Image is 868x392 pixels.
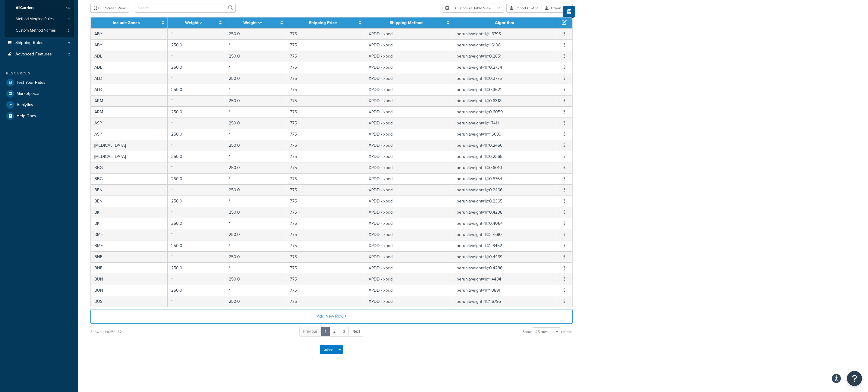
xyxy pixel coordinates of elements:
[453,229,556,240] td: perunitweight=1@2.7580
[453,218,556,229] td: perunitweight=1@0.4064
[5,49,74,60] a: Advanced Features2
[91,274,168,285] td: BUN
[286,73,365,84] td: 7.75
[91,62,168,73] td: ADL
[286,296,365,307] td: 7.75
[365,162,453,173] td: XPDD - xpdd
[453,118,556,129] td: perunitweight=1@1.7411
[5,77,74,88] a: Test Your Rates
[225,51,287,62] td: 250.0
[365,274,453,285] td: XPDD - xpdd
[453,240,556,251] td: perunitweight=1@2.6452
[225,73,287,84] td: 250.0
[225,95,287,106] td: 250.0
[91,207,168,218] td: BKH
[299,327,322,337] a: Previous
[91,140,168,151] td: [MEDICAL_DATA]
[847,371,862,386] button: Open Resource Center
[286,51,365,62] td: 7.75
[16,28,56,33] span: Custom Method Names
[5,2,74,14] a: AllCarriers13
[286,274,365,285] td: 7.75
[286,196,365,207] td: 7.75
[16,5,34,11] span: All Carriers
[5,88,74,99] a: Marketplace
[17,80,46,85] span: Test Your Rates
[453,28,556,39] td: perunitweight=1@1.6795
[453,184,556,196] td: perunitweight=1@0.2466
[453,274,556,285] td: perunitweight=1@1.4484
[225,274,287,285] td: 250.0
[91,240,168,251] td: BME
[365,84,453,95] td: XPDD - xpdd
[365,28,453,39] td: XPDD - xpdd
[91,251,168,262] td: BNE
[91,262,168,274] td: BNE
[365,196,453,207] td: XPDD - xpdd
[225,296,287,307] td: 250.0
[365,207,453,218] td: XPDD - xpdd
[91,129,168,140] td: ASP
[453,262,556,274] td: perunitweight=1@0.4286
[168,129,225,140] td: 250.0
[91,229,168,240] td: BME
[453,251,556,262] td: perunitweight=1@0.4469
[453,84,556,95] td: perunitweight=1@0.3621
[453,151,556,162] td: perunitweight=1@0.2365
[5,99,74,110] li: Analytics
[91,162,168,173] td: BBG
[365,173,453,184] td: XPDD - xpdd
[442,4,504,13] button: Customize Table View
[563,6,575,17] button: Show Help Docs
[286,62,365,73] td: 7.75
[365,285,453,296] td: XPDD - xpdd
[16,17,54,22] span: Method Merging Rules
[453,62,556,73] td: perunitweight=1@0.2734
[365,118,453,129] td: XPDD - xpdd
[91,73,168,84] td: ALB
[91,151,168,162] td: [MEDICAL_DATA]
[168,151,225,162] td: 250.0
[15,40,43,45] span: Shipping Rules
[286,218,365,229] td: 7.75
[243,20,262,26] a: Weight <=
[453,73,556,84] td: perunitweight=1@0.3775
[68,17,70,22] span: 1
[309,20,337,26] a: Shipping Price
[17,102,33,108] span: Analytics
[168,173,225,184] td: 250.0
[365,296,453,307] td: XPDD - xpdd
[329,327,340,337] a: 2
[561,328,573,336] span: entries
[168,106,225,118] td: 250.0
[225,184,287,196] td: 250.0
[286,173,365,184] td: 7.75
[453,207,556,218] td: perunitweight=1@0.4238
[225,140,287,151] td: 250.0
[286,262,365,274] td: 7.75
[168,285,225,296] td: 250.0
[168,62,225,73] td: 250.0
[523,328,532,336] span: Show
[5,14,74,25] a: Method Merging Rules1
[91,184,168,196] td: BEN
[66,5,70,11] span: 13
[390,20,423,26] a: Shipping Method
[90,309,573,324] button: Add New Row +
[365,240,453,251] td: XPDD - xpdd
[286,229,365,240] td: 7.75
[453,51,556,62] td: perunitweight=1@0.2851
[453,95,556,106] td: perunitweight=1@0.6318
[5,37,74,49] a: Shipping Rules
[225,251,287,262] td: 250.0
[286,240,365,251] td: 7.75
[286,151,365,162] td: 7.75
[453,173,556,184] td: perunitweight=1@0.5764
[365,39,453,51] td: XPDD - xpdd
[168,240,225,251] td: 250.0
[91,95,168,106] td: ARM
[352,328,360,334] span: Next
[91,28,168,39] td: ABY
